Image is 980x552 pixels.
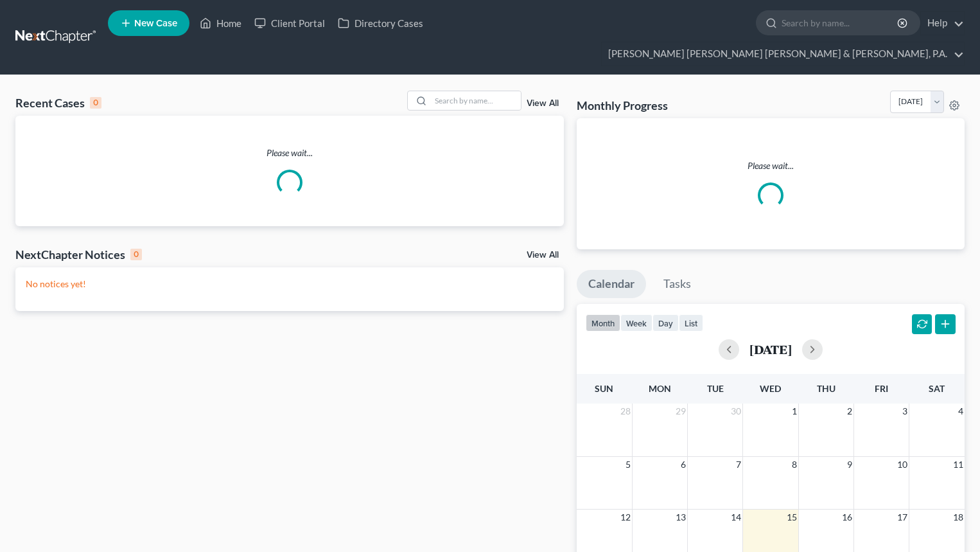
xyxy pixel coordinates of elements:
h3: Monthly Progress [577,98,668,113]
span: Sat [929,383,945,394]
span: 13 [674,510,687,525]
span: 12 [619,510,632,525]
span: Wed [760,383,781,394]
span: 6 [679,457,687,472]
span: 5 [624,457,632,472]
span: 18 [952,510,965,525]
span: Sun [595,383,613,394]
span: 15 [785,510,798,525]
span: 29 [674,404,687,419]
button: week [620,314,652,332]
div: NextChapter Notices [15,247,142,262]
span: 16 [841,510,853,525]
a: View All [527,99,559,108]
input: Search by name... [431,91,521,110]
span: Thu [817,383,836,394]
span: Mon [649,383,671,394]
a: Home [193,12,248,35]
a: Directory Cases [331,12,430,35]
button: day [652,314,679,332]
span: 28 [619,404,632,419]
a: Tasks [652,270,703,298]
span: 1 [791,404,798,419]
span: 3 [901,404,909,419]
div: 0 [90,97,101,109]
span: New Case [134,19,177,28]
button: month [586,314,620,332]
span: 30 [730,404,742,419]
a: Client Portal [248,12,331,35]
span: 17 [896,510,909,525]
span: 8 [791,457,798,472]
span: 7 [735,457,742,472]
span: 11 [952,457,965,472]
span: 14 [730,510,742,525]
span: 10 [896,457,909,472]
a: Calendar [577,270,646,298]
span: 9 [846,457,853,472]
button: list [679,314,703,332]
span: 4 [957,404,965,419]
a: View All [527,251,559,260]
p: Please wait... [587,159,954,172]
span: Fri [875,383,888,394]
div: 0 [130,249,142,260]
p: No notices yet! [26,278,554,290]
div: Recent Cases [15,95,101,111]
a: [PERSON_NAME] [PERSON_NAME] [PERSON_NAME] & [PERSON_NAME], P.A. [602,42,964,66]
span: 2 [846,404,853,419]
h2: [DATE] [749,343,792,356]
input: Search by name... [782,11,899,35]
p: Please wait... [15,147,564,159]
a: Help [921,12,964,35]
span: Tue [707,383,724,394]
